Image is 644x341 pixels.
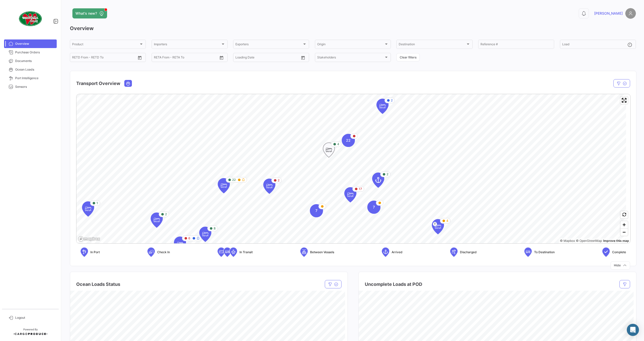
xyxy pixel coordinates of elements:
span: Complete [612,250,626,254]
span: Purchase Orders [15,50,55,55]
span: Destination [399,43,466,47]
span: In Transit [239,250,253,254]
div: Map marker [174,237,186,252]
span: 22 [232,178,236,182]
span: Overview [15,41,55,46]
a: Overview [4,39,57,48]
span: Port Intelligence [15,76,55,80]
input: From [235,56,243,60]
a: Map feedback [603,239,629,243]
div: Map marker [199,227,211,242]
span: 17 [359,187,362,191]
span: Exporters [235,43,302,47]
div: Map marker [367,201,380,214]
span: Documents [15,59,55,63]
span: Sensors [15,84,55,89]
button: Hide [611,261,630,270]
span: 2 [165,212,167,217]
div: Map marker [218,178,230,193]
span: 2 [278,178,279,183]
span: Arrived [392,250,402,254]
div: Map marker [344,187,356,202]
a: Sensors [4,82,57,91]
a: Ocean Loads [4,65,57,74]
button: What's new? [72,8,107,18]
div: Map marker [82,201,94,217]
span: 2 [391,98,393,103]
span: Stakeholders [317,56,384,60]
button: Zoom in [620,221,628,228]
span: Between Vessels [310,250,334,254]
div: Map marker [342,134,355,147]
span: 6 [188,236,190,241]
h4: Transport Overview [76,80,120,87]
button: Ocean [125,80,132,87]
span: Ocean Loads [15,67,55,72]
a: Mapbox logo [78,236,100,242]
h4: Uncomplete Loads at POD [365,281,422,288]
input: To [165,56,195,60]
span: Product [72,43,139,47]
h4: Ocean Loads Status [76,281,120,288]
span: 22 [346,138,351,143]
span: Importers [154,43,221,47]
span: 4 [337,142,339,146]
div: Map marker [323,142,335,158]
div: Map marker [263,179,275,194]
a: Port Intelligence [4,74,57,82]
span: In Port [90,250,100,254]
a: Documents [4,57,57,65]
a: Purchase Orders [4,48,57,57]
img: client-50.png [18,6,43,31]
div: Map marker [310,204,323,217]
span: [PERSON_NAME] [594,11,623,16]
button: Open calendar [218,54,225,61]
span: Discharged [460,250,477,254]
button: Zoom out [620,228,628,236]
a: Mapbox [560,239,575,243]
canvas: Map [76,94,626,244]
span: What's new? [75,11,97,16]
span: To Destination [534,250,555,254]
span: 1 [96,201,98,205]
button: Enter fullscreen [620,97,628,104]
input: To [83,56,114,60]
input: To [246,56,277,60]
span: 7 [373,205,375,210]
input: From [72,56,79,60]
span: 2 [387,172,388,177]
input: From [154,56,161,60]
h3: Overview [70,25,636,32]
span: Check In [157,250,170,254]
span: 4 [446,219,448,223]
span: 7 [315,208,317,213]
div: Abrir Intercom Messenger [627,324,639,336]
button: Open calendar [136,54,144,61]
span: T [433,222,437,226]
img: placeholder-user.png [625,8,636,19]
button: Open calendar [299,54,307,61]
a: OpenStreetMap [576,239,602,243]
div: Map marker [376,99,389,114]
span: 8 [214,226,216,231]
div: Map marker [372,173,384,188]
div: Map marker [432,219,444,234]
button: Clear filters [396,53,420,61]
span: Origin [317,43,384,47]
div: Map marker [151,212,163,228]
span: Logout [15,315,55,320]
